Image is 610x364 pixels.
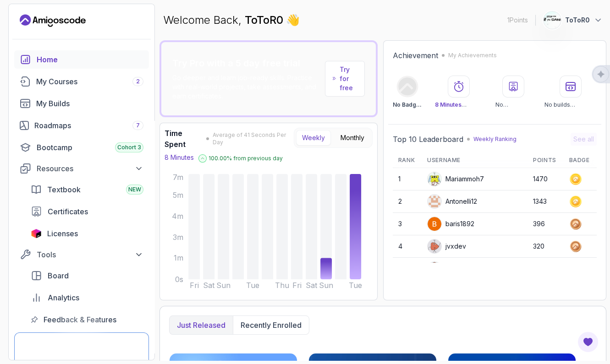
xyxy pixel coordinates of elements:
[173,173,183,182] tspan: 7m
[543,11,603,29] button: user profile imageToToR0
[325,61,365,97] a: Try for free
[528,258,563,280] td: 238
[173,191,183,200] tspan: 5m
[44,314,116,325] span: Feedback & Features
[428,172,441,186] img: default monster avatar
[173,233,183,242] tspan: 3m
[340,65,357,92] a: Try for free
[203,281,215,290] tspan: Sat
[14,116,149,135] a: roadmaps
[528,235,563,258] td: 320
[172,73,321,101] p: Go deeper and learn job-ready skills. Practice with real-world projects, take assessments, and ea...
[349,281,362,290] tspan: Tue
[172,57,321,70] p: Try Pro with a 5 day free trial
[246,281,259,290] tspan: Tue
[245,13,286,27] span: ToToR0
[190,281,199,290] tspan: Fri
[25,180,149,199] a: textbook
[241,320,302,331] p: Recently enrolled
[20,13,86,28] a: Landing page
[275,281,289,290] tspan: Thu
[47,184,81,195] span: Textbook
[393,190,422,213] td: 2
[14,138,149,157] a: bootcamp
[117,144,141,151] span: Cohort 3
[165,128,203,150] h3: Time Spent
[565,16,590,25] p: ToToR0
[128,186,141,193] span: NEW
[37,142,143,153] div: Bootcamp
[393,168,422,190] td: 1
[174,254,183,262] tspan: 1m
[306,281,318,290] tspan: Sat
[31,229,42,238] img: jetbrains icon
[564,153,597,168] th: Badge
[170,316,233,334] button: Just released
[448,52,497,59] p: My Achievements
[428,262,441,276] img: default monster avatar
[175,275,183,284] tspan: 0s
[14,50,149,69] a: home
[163,13,300,27] p: Welcome Back,
[25,266,149,285] a: board
[393,258,422,280] td: 5
[393,50,438,61] h2: Achievement
[48,206,88,217] span: Certificates
[393,213,422,235] td: 3
[165,153,194,162] p: 8 Minutes
[286,13,300,28] span: 👋
[528,190,563,213] td: 1343
[528,213,563,235] td: 396
[528,153,563,168] th: Points
[25,224,149,243] a: licenses
[422,153,528,168] th: Username
[37,249,143,260] div: Tools
[25,288,149,307] a: analytics
[216,281,231,290] tspan: Sun
[435,101,467,108] span: 8 Minutes
[495,101,532,109] p: No certificates
[393,134,463,145] h2: Top 10 Leaderboard
[37,163,143,174] div: Resources
[209,155,283,162] p: 100.00 % from previous day
[528,168,563,190] td: 1470
[36,98,143,109] div: My Builds
[435,101,483,109] p: Watched
[544,101,597,109] p: No builds completed
[427,261,467,276] div: jesmq7
[577,331,599,353] button: Open Feedback Button
[14,72,149,91] a: courses
[428,195,441,208] img: user profile image
[393,235,422,258] td: 4
[36,76,143,87] div: My Courses
[47,228,78,239] span: Licenses
[473,136,517,143] p: Weekly Ranking
[34,120,143,131] div: Roadmaps
[177,320,225,331] p: Just released
[544,11,561,29] img: user profile image
[428,217,441,231] img: user profile image
[14,160,149,177] button: Resources
[335,130,370,146] button: Monthly
[507,16,528,25] p: 1 Points
[296,130,331,146] button: Weekly
[25,310,149,329] a: feedback
[427,217,474,231] div: baris1892
[571,133,597,146] button: See all
[427,194,477,209] div: Antonelli12
[319,281,333,290] tspan: Sun
[428,239,441,253] img: default monster avatar
[136,78,140,85] span: 2
[427,239,466,254] div: jvxdev
[48,270,69,281] span: Board
[14,94,149,113] a: builds
[292,281,302,290] tspan: Fri
[25,202,149,221] a: certificates
[427,172,484,186] div: Mariammoh7
[48,292,79,303] span: Analytics
[172,212,183,221] tspan: 4m
[233,316,309,334] button: Recently enrolled
[393,153,422,168] th: Rank
[14,246,149,263] button: Tools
